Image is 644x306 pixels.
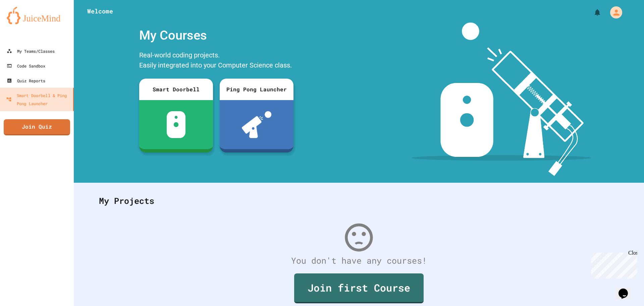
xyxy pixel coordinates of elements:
[242,111,272,138] img: ppl-with-ball.png
[139,79,213,100] div: Smart Doorbell
[7,77,45,85] div: Quiz Reports
[3,3,46,43] div: Chat with us now!Close
[7,7,67,24] img: logo-orange.svg
[581,7,603,18] div: My Notifications
[220,79,293,100] div: Ping Pong Launcher
[92,188,626,214] div: My Projects
[167,111,186,138] img: sdb-white.svg
[92,254,626,267] div: You don't have any courses!
[603,5,624,20] div: My Account
[136,23,297,48] div: My Courses
[7,47,55,55] div: My Teams/Classes
[7,62,45,70] div: Code Sandbox
[412,23,591,176] img: banner-image-my-projects.png
[616,279,637,299] iframe: chat widget
[588,250,637,278] iframe: chat widget
[294,273,424,303] a: Join first Course
[6,91,70,108] div: Smart Doorbell & Ping Pong Launcher
[136,48,297,74] div: Real-world coding projects. Easily integrated into your Computer Science class.
[4,119,70,135] a: Join Quiz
